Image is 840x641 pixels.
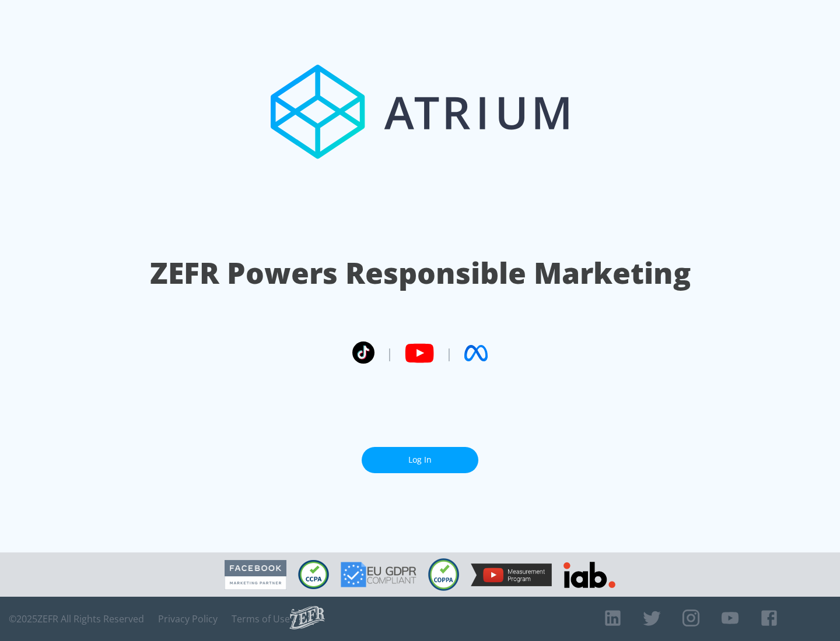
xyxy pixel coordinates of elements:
img: GDPR Compliant [341,562,416,587]
img: YouTube Measurement Program [471,563,552,586]
span: © 2025 ZEFR All Rights Reserved [9,613,144,625]
h1: ZEFR Powers Responsible Marketing [150,253,691,293]
a: Terms of Use [232,613,290,625]
span: | [386,344,393,362]
a: Privacy Policy [158,613,218,625]
img: IAB [563,562,615,588]
img: Facebook Marketing Partner [225,560,286,590]
span: | [446,344,453,362]
a: Log In [362,447,478,473]
img: COPPA Compliant [428,558,459,591]
img: CCPA Compliant [298,560,329,589]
